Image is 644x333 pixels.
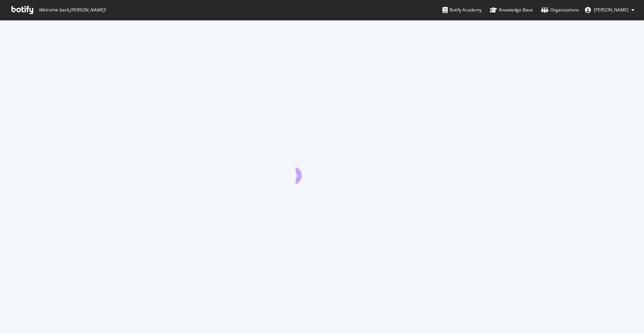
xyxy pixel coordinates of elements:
div: Knowledge Base [490,6,533,14]
span: Welcome back, [PERSON_NAME] ! [39,7,106,13]
button: [PERSON_NAME] [579,4,640,16]
div: Organizations [541,6,579,14]
div: animation [296,157,349,184]
div: Botify Academy [442,6,482,14]
span: Matthew Edgar [594,7,628,13]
